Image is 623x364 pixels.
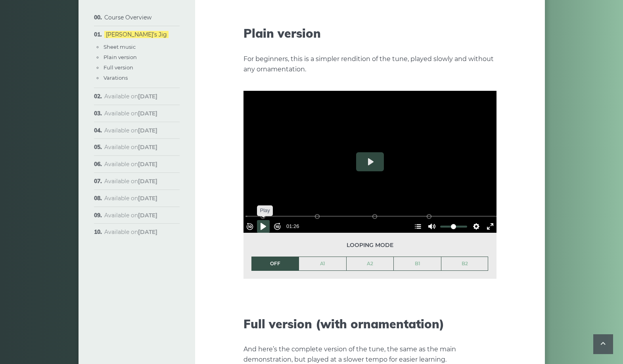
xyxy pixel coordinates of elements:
[251,241,489,250] span: Looping mode
[441,257,488,270] a: B2
[347,257,394,270] a: A2
[138,127,157,134] strong: [DATE]
[104,195,157,202] span: Available on
[104,161,157,168] span: Available on
[138,110,157,117] strong: [DATE]
[104,127,157,134] span: Available on
[104,93,157,100] span: Available on
[138,178,157,185] strong: [DATE]
[138,93,157,100] strong: [DATE]
[243,26,496,40] h2: Plain version
[299,257,346,270] a: A1
[104,44,136,50] a: Sheet music
[138,195,157,202] strong: [DATE]
[104,110,157,117] span: Available on
[104,144,157,151] span: Available on
[104,75,128,81] a: Varations
[104,178,157,185] span: Available on
[138,144,157,151] strong: [DATE]
[104,14,151,21] a: Course Overview
[104,31,169,38] a: [PERSON_NAME]’s Jig
[104,212,157,219] span: Available on
[138,228,157,236] strong: [DATE]
[104,54,137,60] a: Plain version
[104,64,133,71] a: Full version
[104,228,157,236] span: Available on
[243,317,496,331] h2: Full version (with ornamentation)
[394,257,441,270] a: B1
[243,54,496,75] p: For beginners, this is a simpler rendition of the tune, played slowly and without any ornamentation.
[138,161,157,168] strong: [DATE]
[138,212,157,219] strong: [DATE]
